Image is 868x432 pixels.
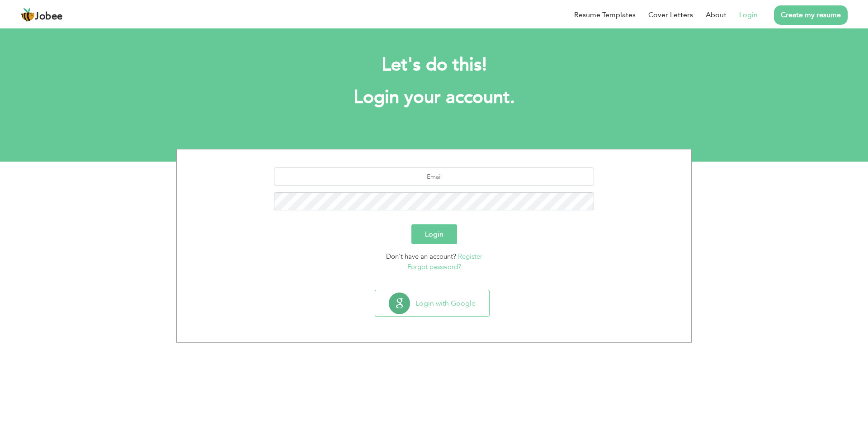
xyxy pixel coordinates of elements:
button: Login [411,224,457,244]
input: Email [274,167,594,186]
a: Forgot password? [407,262,461,271]
a: Create my resume [774,5,848,25]
a: Resume Templates [574,9,636,20]
span: Don't have an account? [386,252,456,261]
h2: Let's do this! [190,53,678,77]
img: jobee.io [20,8,35,22]
a: Cover Letters [648,9,693,20]
h1: Login your account. [190,86,678,109]
button: Login with Google [375,290,489,316]
a: Register [458,252,482,261]
a: About [706,9,726,20]
span: Jobee [35,12,63,22]
a: Jobee [20,8,63,22]
a: Login [739,9,758,20]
